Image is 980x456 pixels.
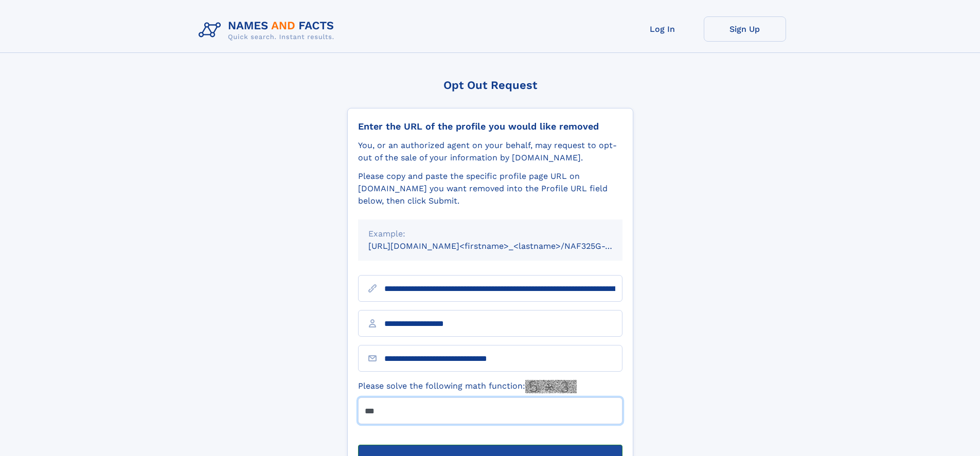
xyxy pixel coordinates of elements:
[194,16,343,44] img: Logo Names and Facts
[368,241,642,251] small: [URL][DOMAIN_NAME]<firstname>_<lastname>/NAF325G-xxxxxxxx
[621,16,704,42] a: Log In
[368,228,612,240] div: Example:
[358,121,622,132] div: Enter the URL of the profile you would like removed
[704,16,786,42] a: Sign Up
[358,170,622,207] div: Please copy and paste the specific profile page URL on [DOMAIN_NAME] you want removed into the Pr...
[358,380,577,393] label: Please solve the following math function:
[358,139,622,164] div: You, or an authorized agent on your behalf, may request to opt-out of the sale of your informatio...
[347,79,633,92] div: Opt Out Request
